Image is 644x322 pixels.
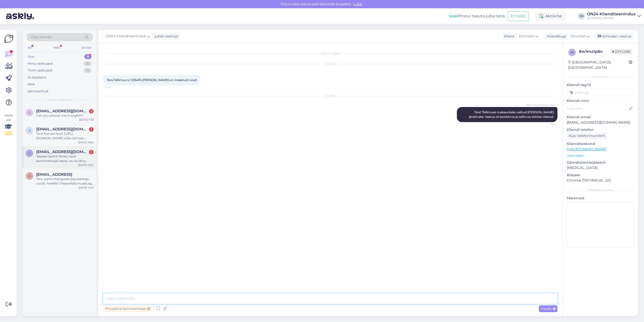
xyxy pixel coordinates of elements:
p: Operatsioonisüsteem [567,160,634,165]
div: [DATE] [103,62,557,66]
div: [DATE] 15:22 [78,163,94,167]
a: ON24 Klienditeenindus[DOMAIN_NAME] [587,12,641,20]
div: Uus [28,54,34,59]
div: 4 [84,54,92,59]
div: # w1mztp6v [579,49,610,55]
div: [DATE] 11:20 [78,186,94,190]
div: [GEOGRAPHIC_DATA], [GEOGRAPHIC_DATA] [568,60,629,70]
div: Minu vestlused [28,61,53,66]
div: 12 [84,68,92,73]
input: Lisa nimi [567,106,628,111]
div: [DATE] 7:38 [79,118,94,122]
span: w [571,50,574,54]
b: Uus! [449,14,458,18]
span: ON24 Klienditeenindus [105,33,146,39]
div: Vestlus algas [103,51,557,56]
span: c [28,151,31,155]
div: Tere! Kas see laud: [URL][DOMAIN_NAME] võiks teil taas müüki tulla? Kui ei, kas oskate öelda, kes... [36,131,94,140]
div: Kõik [28,82,35,87]
p: Vaata edasi ... [567,153,634,158]
span: gailitisjuris8@gmail.com [36,109,89,113]
div: 18 [83,61,92,66]
div: Tiimi vestlused [28,68,52,73]
span: 9:44 [537,122,556,126]
span: a [28,174,31,178]
div: OK [578,13,585,20]
div: [DATE] 18:22 [78,140,94,144]
div: Küsi telefoninumbrit [567,132,607,139]
div: Tere, panin otsinguase pesukastiga voodi, meelfib Chesterfield mudel,aga ei näe, et sellel oleks ... [36,177,94,186]
span: Estonian [571,33,586,39]
div: All [27,44,32,51]
div: 1 [89,127,94,132]
div: [DATE] [103,94,557,98]
div: Web [52,44,61,51]
div: 2 [89,109,94,114]
div: 2 / 3 [4,131,13,136]
div: Arhiveeri vestlus [595,33,633,40]
div: juhib vestlust [153,34,178,39]
span: Luba [352,2,363,6]
div: AI Assistent [28,75,46,80]
span: siimjuks@gmail.com [36,127,89,131]
div: Can you answer me in english? [36,113,94,118]
p: Klienditeekond [567,141,634,147]
p: Kliendi email [567,115,634,120]
span: Tere.Tellimus nr 1216474 [PERSON_NAME] on makstud nüüd [107,78,197,82]
span: ON24 Klienditeenindus [526,103,556,107]
span: Offline [610,49,632,54]
div: [DOMAIN_NAME] [587,16,635,20]
div: Vaata siia [4,113,13,136]
span: Otsi kliente [31,34,51,40]
div: Arhiveeritud [28,89,48,94]
div: Klient [502,34,514,39]
p: [EMAIL_ADDRESS][DOMAIN_NAME] [567,120,634,125]
div: Proovi tasuta juba täna: [449,13,505,19]
p: [MEDICAL_DATA] [567,165,634,170]
input: Lisa tag [567,89,634,96]
span: Uued vestlused [48,98,71,102]
p: Märkmed [567,196,634,201]
button: Emailid [507,11,529,21]
p: Chrome [TECHNICAL_ID] [567,178,634,183]
div: [PERSON_NAME] [567,188,634,193]
div: Kliendi info [567,75,634,79]
div: Здравствуйте! Вижу свой выполненный заказ, но не могу перейти на страницу товара. Хотела уточнить... [36,154,94,163]
div: 1 [89,150,94,154]
span: s [29,129,30,132]
div: Privaatne kommentaar [103,305,152,312]
div: Socials [80,44,93,51]
p: Kliendi nimi [567,98,634,103]
img: Askly Logo [4,34,14,44]
span: Tere! Tellimuse makseviisiks valitud [PERSON_NAME] järelmaks. Vastus oli positiivne ja tellimus t... [469,110,555,119]
p: Kliendi telefon [567,127,634,132]
span: arusookatlin@gmail.con [36,172,72,177]
div: Aktiivne [535,12,566,21]
div: ON24 Klienditeenindus [587,12,635,16]
span: Saada [541,306,555,311]
span: g [28,111,31,114]
span: 15:07 [105,86,124,89]
p: Kliendi tag'id [567,82,634,88]
span: Estonian [519,33,534,39]
span: catandra@vk.com [36,150,89,154]
a: [URL][DOMAIN_NAME] [567,147,606,151]
div: Klienditugi [545,34,566,39]
p: Brauser [567,172,634,178]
